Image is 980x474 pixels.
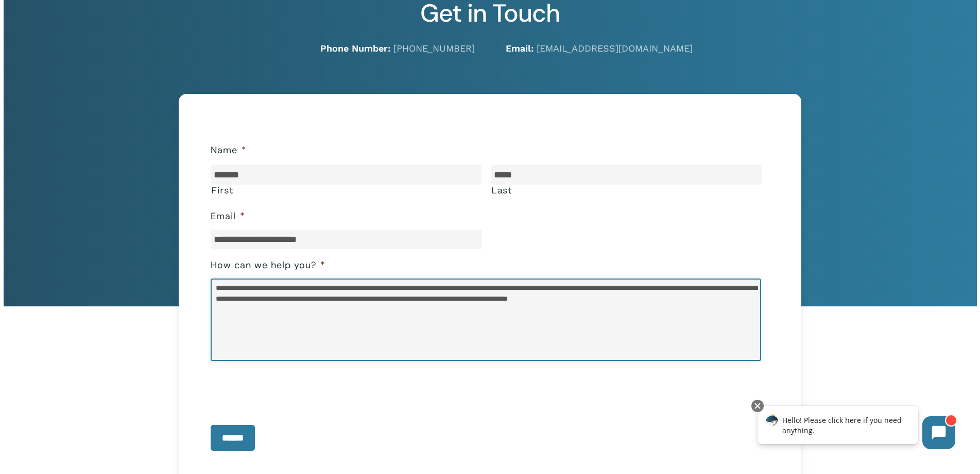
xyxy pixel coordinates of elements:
[211,368,367,408] iframe: reCAPTCHA
[747,398,966,460] iframe: Chatbot
[211,185,482,195] label: First
[320,43,390,54] strong: Phone Number:
[393,43,475,54] a: [PHONE_NUMBER]
[211,144,247,156] label: Name
[537,43,693,54] a: [EMAIL_ADDRESS][DOMAIN_NAME]
[211,210,245,222] label: Email
[506,43,534,54] strong: Email:
[211,259,325,271] label: How can we help you?
[491,185,762,195] label: Last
